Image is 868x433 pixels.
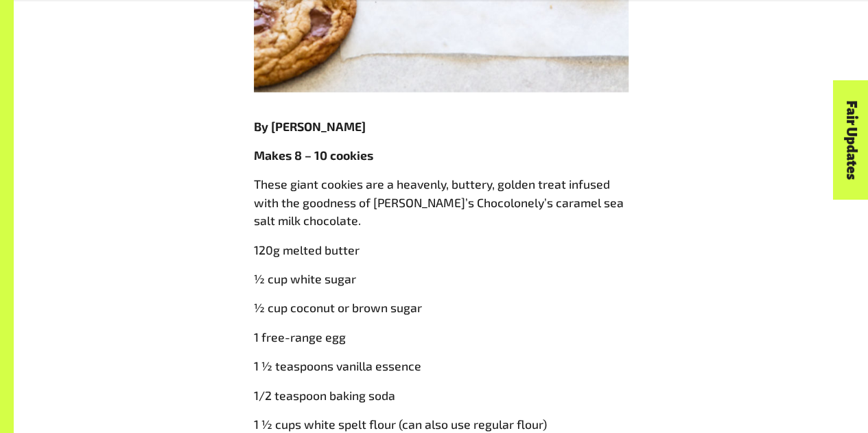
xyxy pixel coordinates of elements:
p: 1 ½ cups white spelt flour (can also use regular flour) [254,414,629,432]
p: ½ cup white sugar [254,269,629,287]
p: 1 ½ teaspoons vanilla essence [254,356,629,374]
p: 1 free-range egg [254,327,629,345]
b: By [PERSON_NAME] [254,118,366,133]
p: These giant cookies are a heavenly, buttery, golden treat infused with the goodness of [PERSON_NA... [254,174,629,229]
p: 1/2 teaspoon baking soda [254,386,629,403]
p: ½ cup coconut or brown sugar [254,298,629,316]
b: Makes 8 – 10 cookies [254,147,373,162]
p: 120g melted butter [254,240,629,258]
